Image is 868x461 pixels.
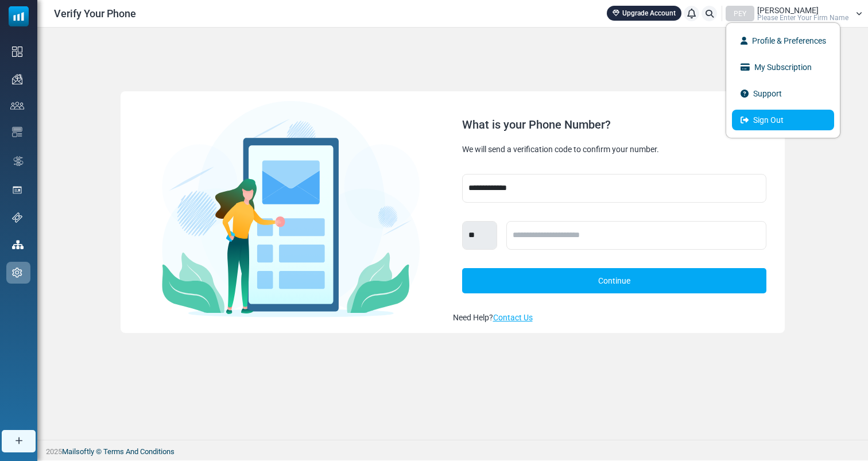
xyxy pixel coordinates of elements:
[12,212,22,223] img: support-icon.svg
[757,6,819,14] span: [PERSON_NAME]
[607,6,681,21] a: Upgrade Account
[62,447,102,456] a: Mailsoftly ©
[12,47,22,57] img: dashboard-icon.svg
[453,312,776,324] div: Need Help?
[12,74,22,84] img: campaigns-icon.png
[732,57,834,78] a: My Subscription
[10,102,24,110] img: contacts-icon.svg
[9,6,29,26] img: mailsoftly_icon_blue_white.svg
[493,313,533,322] a: Contact Us
[12,127,22,137] img: email-templates-icon.svg
[726,6,862,21] a: PEY [PERSON_NAME] Please Enter Your Firm Name
[732,110,834,130] a: Sign Out
[462,119,767,130] div: What is your Phone Number?
[54,6,136,21] span: Verify Your Phone
[732,83,834,104] a: Support
[12,185,22,195] img: landing_pages.svg
[462,144,767,156] div: We will send a verification code to confirm your number.
[103,447,175,456] a: Terms And Conditions
[12,154,25,168] img: workflow.svg
[103,447,175,456] span: translation missing: en.layouts.footer.terms_and_conditions
[726,22,840,138] ul: PEY [PERSON_NAME] Please Enter Your Firm Name
[757,14,848,21] span: Please Enter Your Firm Name
[12,268,22,278] img: settings-icon.svg
[37,440,868,460] footer: 2025
[732,30,834,51] a: Profile & Preferences
[462,268,767,293] a: Continue
[726,6,754,21] div: PEY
